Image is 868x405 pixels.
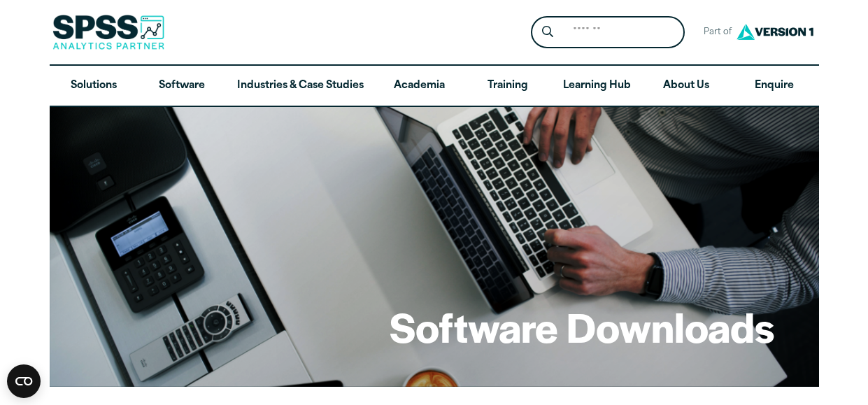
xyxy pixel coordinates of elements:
[50,66,819,106] nav: Desktop version of site main menu
[552,66,642,106] a: Learning Hub
[226,66,375,106] a: Industries & Case Studies
[7,364,41,398] button: Open CMP widget
[390,299,774,354] h1: Software Downloads
[730,66,818,106] a: Enquire
[531,16,685,49] form: Site Header Search Form
[52,15,164,50] img: SPSS Analytics Partner
[542,26,553,38] svg: Search magnifying glass icon
[50,66,138,106] a: Solutions
[733,19,817,45] img: Version1 Logo
[138,66,226,106] a: Software
[375,66,463,106] a: Academia
[534,20,560,45] button: Search magnifying glass icon
[642,66,730,106] a: About Us
[696,22,733,43] span: Part of
[463,66,551,106] a: Training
